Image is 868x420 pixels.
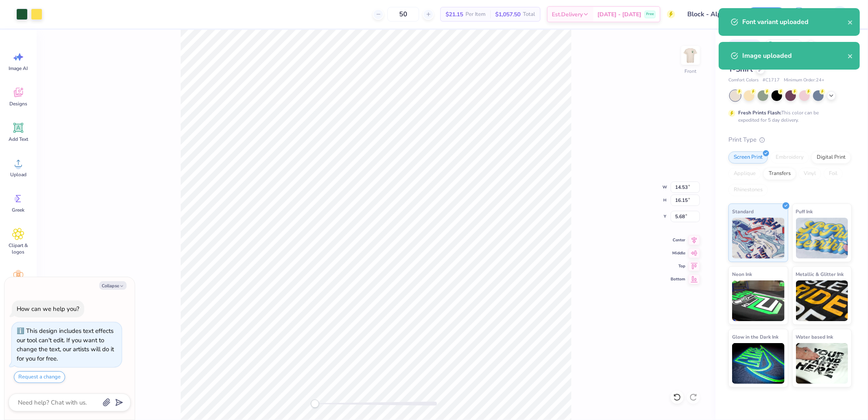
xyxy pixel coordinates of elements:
[796,343,848,384] img: Water based Ink
[671,263,685,269] span: Top
[796,218,848,258] img: Puff Ink
[732,332,778,341] span: Glow in the Dark Ink
[832,6,848,22] img: Michael Galon
[770,151,809,164] div: Embroidery
[732,218,785,258] img: Standard
[9,136,28,142] span: Add Text
[796,270,844,278] span: Metallic & Glitter Ink
[9,65,28,72] span: Image AI
[597,10,641,19] span: [DATE] - [DATE]
[816,6,852,22] a: MG
[728,135,852,144] div: Print Type
[738,109,781,116] strong: Fresh Prints Flash:
[685,68,697,75] div: Front
[848,51,853,61] button: close
[848,17,853,27] button: close
[523,10,535,19] span: Total
[763,168,796,180] div: Transfers
[824,168,843,180] div: Foil
[738,109,838,124] div: This color can be expedited for 5 day delivery.
[742,51,848,61] div: Image uploaded
[552,10,583,19] span: Est. Delivery
[811,151,851,164] div: Digital Print
[495,10,520,19] span: $1,057.50
[728,151,768,164] div: Screen Print
[12,207,25,213] span: Greek
[682,47,699,63] img: Front
[732,280,785,321] img: Neon Ink
[796,280,848,321] img: Metallic & Glitter Ink
[742,17,848,27] div: Font variant uploaded
[387,7,419,22] input: – –
[798,168,821,180] div: Vinyl
[17,327,114,363] div: This design includes text effects our tool can't edit. If you want to change the text, our artist...
[10,171,26,178] span: Upload
[732,343,785,384] img: Glow in the Dark Ink
[732,270,752,278] span: Neon Ink
[681,6,741,22] input: Untitled Design
[796,332,833,341] span: Water based Ink
[311,400,319,408] div: Accessibility label
[14,371,65,383] button: Request a change
[671,237,685,243] span: Center
[671,276,685,282] span: Bottom
[763,77,780,84] span: # C1717
[671,250,685,256] span: Middle
[732,207,754,216] span: Standard
[446,10,463,19] span: $21.15
[784,77,824,84] span: Minimum Order: 24 +
[646,11,654,17] span: Free
[17,305,79,313] div: How can we help you?
[796,207,813,216] span: Puff Ink
[5,242,32,255] span: Clipart & logos
[728,184,768,196] div: Rhinestones
[728,77,759,84] span: Comfort Colors
[9,101,27,107] span: Designs
[728,168,761,180] div: Applique
[466,10,485,19] span: Per Item
[99,281,127,290] button: Collapse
